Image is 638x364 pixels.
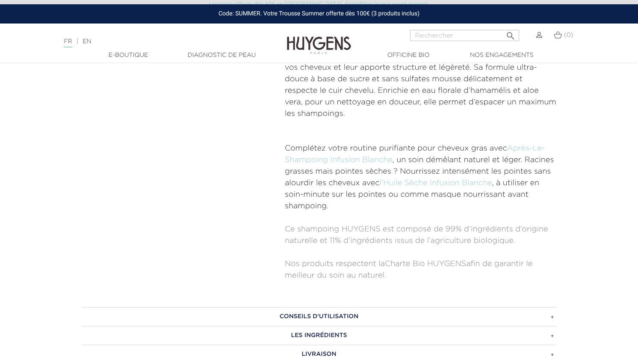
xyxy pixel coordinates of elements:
[82,326,556,345] a: LES INGRÉDIENTS
[385,260,466,268] a: Charte Bio HUYGENS
[83,38,91,44] a: EN
[82,307,556,326] a: CONSEILS D'UTILISATION
[285,260,532,279] span: Nos produits respectent la afin de garantir le meilleur du soin au naturel.
[59,36,259,47] div: |
[505,28,516,38] i: 
[564,32,573,38] span: (0)
[503,27,518,39] button: 
[410,30,519,41] input: Rechercher
[285,225,548,245] span: Ce shampoing HUYGENS est composé de 99% d’ingrédients d’origine naturelle et 11% d’ingrédients is...
[459,51,544,60] a: Nos engagements
[285,50,556,120] p: Ce shampoing naturel et bio sans silicones prend naturellement soin de vos cheveux et leur apport...
[86,51,171,60] a: E-Boutique
[380,179,492,187] a: l’Huile Sèche Infusion Blanche
[287,23,351,56] img: Huygens
[82,345,556,364] a: LIVRAISON
[64,38,72,47] a: FR
[179,51,264,60] a: Diagnostic de peau
[285,143,556,212] p: Complétez votre routine purifiante pour cheveux gras avec , un soin démêlant naturel et léger. Ra...
[366,51,451,60] a: Officine Bio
